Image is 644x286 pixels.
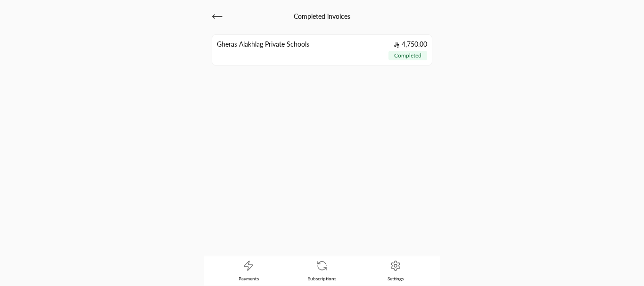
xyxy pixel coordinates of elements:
[308,275,336,282] span: Subscriptions
[394,52,421,58] span: completed
[212,34,432,65] a: Gheras Alakhlag Private Schools 4,750.00 completed
[394,40,427,49] p: 4,750.00
[217,40,309,49] p: Gheras Alakhlag Private Schools
[388,275,404,282] span: Settings
[239,275,259,282] span: Payments
[294,12,350,21] h2: Completed invoices
[212,256,285,286] a: Payments
[359,256,432,286] a: Settings
[285,256,359,286] a: Subscriptions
